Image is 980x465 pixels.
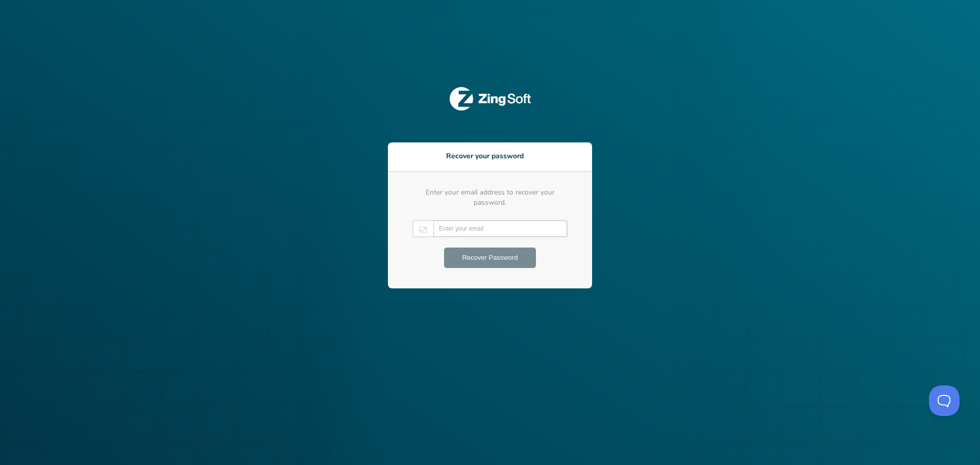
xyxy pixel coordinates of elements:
input: Enter your email [439,221,561,236]
iframe: Toggle Customer Support [929,385,960,416]
h3: Recover your password [388,151,592,164]
button: Recover Password [444,248,536,268]
span: Recover Password [462,252,518,264]
p: Enter your email address to recover your password. [408,187,572,208]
